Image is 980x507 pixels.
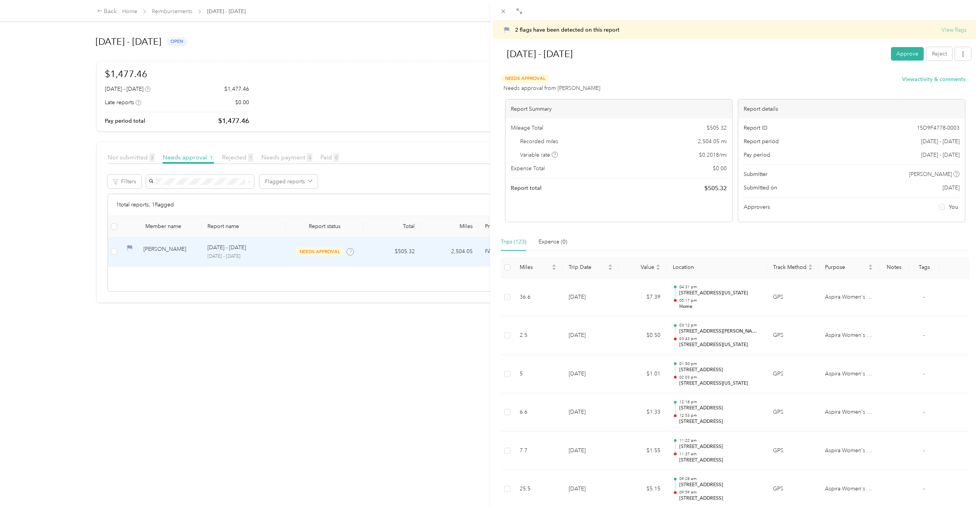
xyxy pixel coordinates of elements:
div: Report Summary [505,100,732,118]
span: Pay period [744,151,770,159]
p: 09:59 am [679,490,761,495]
span: caret-up [868,263,873,268]
p: [STREET_ADDRESS][US_STATE] [679,380,761,387]
th: Track Method [767,257,819,278]
p: [STREET_ADDRESS] [679,405,761,412]
td: $1.01 [619,355,667,394]
button: Reject [926,47,952,61]
span: caret-up [552,263,556,268]
span: caret-down [868,267,873,271]
th: Purpose [819,257,879,278]
span: - [923,409,925,415]
span: Recorded miles [520,137,558,145]
td: GPS [767,355,819,394]
span: caret-down [656,267,660,271]
p: 01:50 pm [679,361,761,367]
p: Home [679,303,761,310]
td: Aspira Women's Health [819,355,879,394]
span: Trip Date [569,264,606,270]
span: Report ID [744,124,768,132]
p: 05:17 pm [679,298,761,303]
span: caret-down [552,267,556,271]
span: - [923,332,925,338]
span: caret-up [656,263,660,268]
span: Submitter [744,170,768,178]
td: 36.6 [514,278,562,317]
td: Aspira Women's Health [819,316,879,355]
span: caret-up [608,263,613,268]
td: 2.5 [514,316,562,355]
span: Expense Total [511,164,545,172]
span: - [923,447,925,454]
span: Needs Approval [501,74,549,83]
p: 12:53 pm [679,413,761,418]
td: 5 [514,355,562,394]
td: GPS [767,432,819,470]
span: Miles [520,264,550,270]
div: Trips (123) [501,238,526,246]
span: $ 505.32 [707,124,727,132]
td: [DATE] [562,393,619,432]
div: Report details [738,100,965,118]
span: caret-down [608,267,613,271]
span: $ 0.00 [713,164,727,172]
h1: Sep 1 - 30, 2025 [499,45,886,63]
span: - [923,294,925,300]
p: 11:22 am [679,438,761,443]
td: Aspira Women's Health [819,432,879,470]
span: Mileage Total [511,124,543,132]
span: 2 flags have been detected on this report [515,27,620,33]
span: $ 0.2018 / mi [699,151,727,159]
td: [DATE] [562,432,619,470]
td: $0.50 [619,316,667,355]
span: Report total [511,184,542,192]
td: $1.55 [619,432,667,470]
span: Report period [744,137,779,145]
span: 2,504.05 mi [698,137,727,145]
p: [STREET_ADDRESS] [679,482,761,488]
span: [DATE] - [DATE] [921,151,960,159]
td: GPS [767,316,819,355]
span: [DATE] [943,184,960,192]
p: [STREET_ADDRESS][US_STATE] [679,290,761,297]
span: Track Method [773,264,807,270]
p: [STREET_ADDRESS] [679,495,761,502]
td: Aspira Women's Health [819,278,879,317]
button: View flags [941,26,967,34]
td: [DATE] [562,316,619,355]
div: Expense (0) [539,238,567,246]
span: [PERSON_NAME] [909,170,952,178]
th: Notes [879,257,909,278]
p: [STREET_ADDRESS] [679,418,761,425]
td: Aspira Women's Health [819,393,879,432]
th: Value [619,257,667,278]
span: You [949,203,958,211]
span: - [923,485,925,492]
p: 04:31 pm [679,284,761,290]
span: Value [625,264,655,270]
th: Trip Date [562,257,619,278]
p: [STREET_ADDRESS] [679,457,761,464]
th: Miles [514,257,562,278]
span: $ 505.32 [704,184,727,193]
span: [DATE] - [DATE] [921,137,960,145]
span: 15D9F4778-0003 [917,124,960,132]
td: 6.6 [514,393,562,432]
th: Location [667,257,767,278]
p: 03:43 pm [679,336,761,341]
span: Submitted on [744,184,777,192]
p: 09:28 am [679,476,761,482]
p: [STREET_ADDRESS] [679,367,761,373]
td: [DATE] [562,355,619,394]
p: [STREET_ADDRESS][US_STATE] [679,341,761,348]
button: Approve [891,47,924,61]
p: [STREET_ADDRESS][PERSON_NAME][PERSON_NAME] [679,328,761,335]
span: Needs approval from [PERSON_NAME] [503,84,600,92]
td: GPS [767,393,819,432]
p: 11:37 am [679,451,761,457]
span: - [923,370,925,377]
th: Tags [909,257,939,278]
span: caret-up [808,263,813,268]
p: 12:18 pm [679,399,761,405]
span: Approvers [744,203,770,211]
